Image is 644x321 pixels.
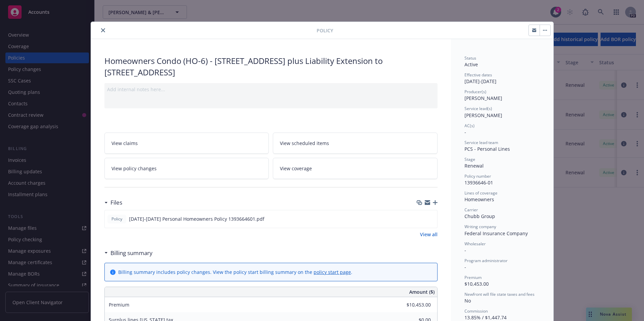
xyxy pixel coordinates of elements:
span: 13936646-01 [464,179,493,186]
span: Writing company [464,224,496,229]
div: [DATE] - [DATE] [464,72,540,85]
h3: Files [110,198,122,207]
span: Policy [110,216,124,222]
span: View scheduled items [280,140,329,147]
span: Commission [464,308,488,314]
a: View scheduled items [273,133,438,154]
span: [DATE]-[DATE] Personal Homeowners Policy 1393664601.pdf [129,215,264,222]
span: Stage [464,156,475,162]
span: AC(s) [464,123,475,129]
span: View policy changes [111,165,157,172]
span: $10,453.00 [464,281,489,287]
span: [PERSON_NAME] [464,112,502,118]
span: Policy [317,27,333,34]
span: - [464,129,466,135]
div: Homeowners [464,196,540,203]
span: PCS - Personal Lines [464,146,510,152]
a: View policy changes [104,158,269,179]
span: No [464,297,471,304]
span: Effective dates [464,72,492,78]
span: Newfront will file state taxes and fees [464,291,535,297]
span: Program administrator [464,258,508,263]
span: Status [464,55,476,61]
div: Billing summary includes policy changes. View the policy start billing summary on the . [118,269,352,276]
a: policy start page [314,269,351,275]
a: View claims [104,133,269,154]
div: Homeowners Condo (HO-6) - [STREET_ADDRESS] plus Liability Extension to [STREET_ADDRESS] [104,55,438,78]
div: Add internal notes here... [107,86,435,93]
span: Service lead team [464,140,498,145]
span: Premium [109,301,129,308]
span: Federal Insurance Company [464,230,528,237]
span: Wholesaler [464,241,486,247]
span: Service lead(s) [464,106,492,111]
span: Carrier [464,207,478,213]
span: Renewal [464,163,484,169]
span: [PERSON_NAME] [464,95,502,101]
button: download file [418,215,423,222]
a: View all [420,231,438,238]
h3: Billing summary [110,249,153,257]
input: 0.00 [391,300,435,310]
div: Billing summary [104,249,153,257]
button: preview file [428,215,434,222]
span: Amount ($) [409,288,434,295]
span: View claims [111,140,138,147]
span: Premium [464,275,482,280]
button: close [99,26,107,34]
span: Producer(s) [464,89,486,95]
div: Files [104,198,122,207]
a: View coverage [273,158,438,179]
span: View coverage [280,165,312,172]
span: 13.85% / $1,447.74 [464,314,507,321]
span: Chubb Group [464,213,495,219]
span: Active [464,61,478,68]
span: Policy number [464,173,491,179]
span: - [464,264,466,270]
span: Lines of coverage [464,190,497,196]
span: - [464,247,466,253]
